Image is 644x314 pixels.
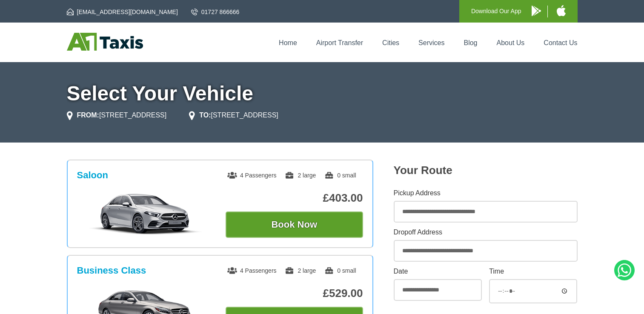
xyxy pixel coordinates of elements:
h2: Your Route [394,164,578,177]
span: 2 large [285,172,316,179]
a: Services [418,39,444,46]
strong: FROM: [77,111,99,119]
a: 01727 866666 [191,8,240,16]
label: Date [394,268,482,275]
a: Airport Transfer [316,39,363,46]
span: 0 small [324,172,356,179]
a: Contact Us [544,39,577,46]
span: 0 small [324,267,356,274]
span: 2 large [285,267,316,274]
li: [STREET_ADDRESS] [189,110,278,120]
h3: Business Class [77,265,146,276]
img: A1 Taxis iPhone App [557,5,566,16]
a: About Us [497,39,525,46]
a: Cities [382,39,399,46]
span: 4 Passengers [227,172,277,179]
img: A1 Taxis Android App [532,6,541,16]
h3: Saloon [77,170,108,181]
img: Saloon [81,193,209,235]
label: Pickup Address [394,190,578,197]
label: Time [489,268,577,275]
span: 4 Passengers [227,267,277,274]
a: Blog [464,39,477,46]
p: £529.00 [226,287,363,300]
li: [STREET_ADDRESS] [67,110,167,120]
button: Book Now [226,211,363,238]
strong: TO: [199,111,211,119]
h1: Select Your Vehicle [67,83,578,104]
img: A1 Taxis St Albans LTD [67,33,143,51]
a: Home [279,39,297,46]
p: Download Our App [471,6,521,17]
a: [EMAIL_ADDRESS][DOMAIN_NAME] [67,8,178,16]
p: £403.00 [226,191,363,205]
label: Dropoff Address [394,229,578,236]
